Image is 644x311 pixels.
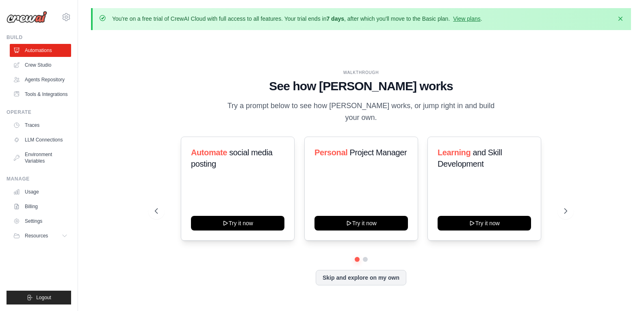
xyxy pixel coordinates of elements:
button: Skip and explore on my own [316,270,406,285]
a: Usage [10,185,71,198]
strong: 7 days [326,15,344,22]
a: Automations [10,44,71,57]
button: Logout [7,291,71,304]
a: Settings [10,215,71,228]
a: LLM Connections [10,133,71,146]
span: Project Manager [349,148,407,157]
span: social media posting [191,148,273,168]
span: Learning [438,148,471,157]
div: Build [7,34,71,41]
button: Resources [10,229,71,242]
h1: See how [PERSON_NAME] works [155,79,567,94]
a: View plans [453,15,480,22]
p: You're on a free trial of CrewAI Cloud with full access to all features. Your trial ends in , aft... [112,15,482,23]
p: Try a prompt below to see how [PERSON_NAME] works, or jump right in and build your own. [225,100,498,124]
a: Crew Studio [10,59,71,72]
div: Operate [7,109,71,115]
span: Personal [314,148,347,157]
button: Try it now [191,216,284,231]
span: Logout [36,294,51,301]
img: Logo [7,11,47,23]
div: Manage [7,176,71,182]
button: Try it now [314,216,408,231]
a: Tools & Integrations [10,88,71,101]
a: Traces [10,119,71,132]
button: Try it now [438,216,531,231]
a: Environment Variables [10,148,71,167]
span: Automate [191,148,227,157]
span: Resources [25,233,48,239]
a: Agents Repository [10,73,71,86]
a: Billing [10,200,71,213]
div: WALKTHROUGH [155,70,567,76]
